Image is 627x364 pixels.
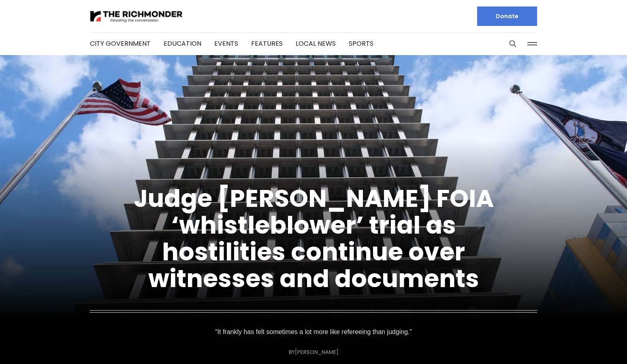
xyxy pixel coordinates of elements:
a: City Government [90,39,151,48]
a: Judge [PERSON_NAME] FOIA ‘whistleblower’ trial as hostilities continue over witnesses and documents [134,181,494,296]
iframe: portal-trigger [584,324,627,364]
a: Local News [296,39,336,48]
a: Features [251,39,283,48]
button: Search this site [507,38,519,50]
a: Events [214,39,238,48]
div: By [289,349,339,355]
a: Sports [349,39,373,48]
a: [PERSON_NAME] [295,348,339,356]
p: “It frankly has felt sometimes a lot more like refereeing than judging.” [213,326,414,338]
img: The Richmonder [90,9,183,23]
a: Donate [477,6,537,26]
a: Education [164,39,201,48]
